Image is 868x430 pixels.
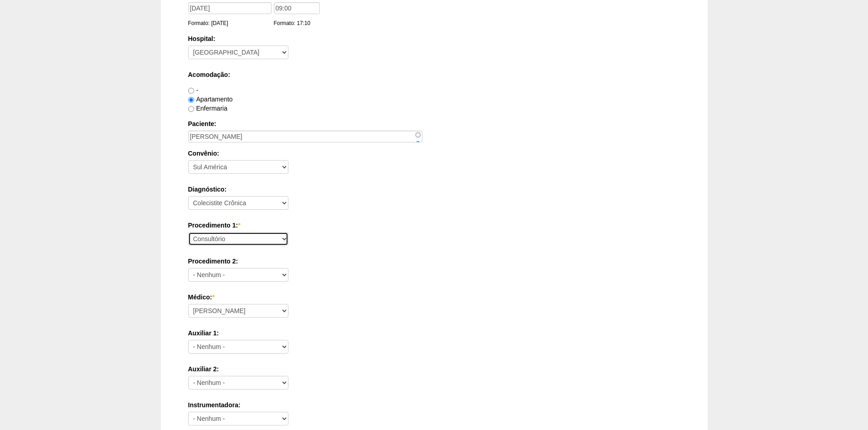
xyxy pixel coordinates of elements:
[188,86,199,94] label: -
[274,19,322,28] div: Formato: 17:10
[238,222,240,229] span: Este campo é obrigatório.
[212,293,214,301] span: Este campo é obrigatório.
[188,293,680,302] label: Médico:
[188,221,680,230] label: Procedimento 1:
[188,97,194,103] input: Apartamento
[188,96,233,103] label: Apartamento
[188,19,274,28] div: Formato: [DATE]
[188,34,680,43] label: Hospital:
[188,119,680,128] label: Paciente:
[188,105,227,112] label: Enfermaria
[188,70,680,79] label: Acomodação:
[188,88,194,94] input: -
[188,257,680,266] label: Procedimento 2:
[188,364,680,374] label: Auxiliar 2:
[188,149,680,158] label: Convênio:
[188,185,680,194] label: Diagnóstico:
[188,329,680,338] label: Auxiliar 1:
[188,400,680,410] label: Instrumentadora:
[188,106,194,112] input: Enfermaria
